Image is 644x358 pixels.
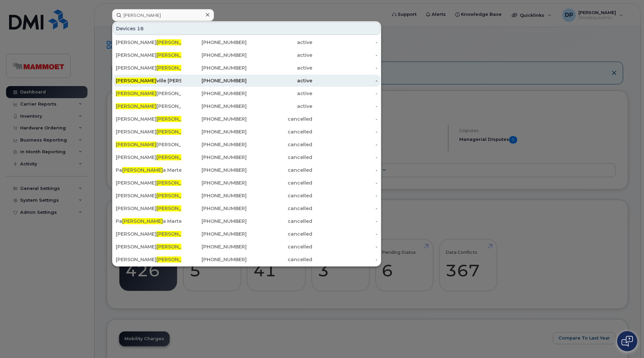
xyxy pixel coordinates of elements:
div: cancelled [247,192,312,199]
a: [PERSON_NAME][PERSON_NAME][PHONE_NUMBER]cancelled- [113,113,380,125]
a: [PERSON_NAME][PERSON_NAME]ford[PHONE_NUMBER]cancelled- [113,190,380,202]
div: - [312,103,378,110]
div: [PHONE_NUMBER] [181,52,247,58]
div: [PHONE_NUMBER] [181,116,247,122]
div: active [247,65,312,71]
div: [PHONE_NUMBER] [181,65,247,71]
span: [PERSON_NAME] [156,244,197,250]
div: active [247,90,312,97]
div: cancelled [247,256,312,263]
img: Open chat [621,336,633,347]
span: [PERSON_NAME] [116,103,156,109]
span: [PERSON_NAME] [156,129,197,135]
div: Pa a Martens [116,218,181,225]
a: Pa[PERSON_NAME]a Martens[PHONE_NUMBER]cancelled- [113,164,380,176]
div: [PHONE_NUMBER] [181,205,247,212]
div: [PERSON_NAME] l [116,39,181,46]
div: cancelled [247,128,312,135]
span: [PERSON_NAME] [156,193,197,199]
div: [PHONE_NUMBER] [181,218,247,225]
a: [PERSON_NAME][PERSON_NAME]garejo[PHONE_NUMBER]cancelled- [113,177,380,189]
div: - [312,243,378,250]
a: [PERSON_NAME][PERSON_NAME][PHONE_NUMBER]cancelled- [113,228,380,240]
div: [PHONE_NUMBER] [181,180,247,186]
div: - [312,52,378,58]
span: [PERSON_NAME] [122,167,163,173]
div: [PHONE_NUMBER] [181,167,247,173]
div: cancelled [247,243,312,250]
div: [PERSON_NAME] [116,116,181,122]
div: [PHONE_NUMBER] [181,154,247,161]
div: [PERSON_NAME] es [116,52,181,58]
div: active [247,103,312,110]
div: Pa a Martens [116,167,181,173]
span: [PERSON_NAME] [116,142,156,148]
div: cancelled [247,231,312,237]
a: [PERSON_NAME]ville [PERSON_NAME][PHONE_NUMBER]active- [113,75,380,87]
div: cancelled [247,141,312,148]
div: [PHONE_NUMBER] [181,77,247,84]
div: [PHONE_NUMBER] [181,141,247,148]
div: cancelled [247,154,312,161]
span: 18 [137,25,144,32]
a: [PERSON_NAME][PERSON_NAME][PHONE_NUMBER]active- [113,87,380,100]
div: - [312,231,378,237]
div: [PHONE_NUMBER] [181,128,247,135]
a: [PERSON_NAME][PERSON_NAME][PHONE_NUMBER]cancelled- [113,126,380,138]
div: [PERSON_NAME] [116,231,181,237]
div: - [312,205,378,212]
div: [PERSON_NAME] ford [116,192,181,199]
div: [PERSON_NAME] [116,256,181,263]
span: [PERSON_NAME] [156,231,197,237]
div: active [247,77,312,84]
div: - [312,90,378,97]
div: [PERSON_NAME] [116,243,181,250]
a: [PERSON_NAME][PERSON_NAME][PHONE_NUMBER]active- [113,100,380,112]
div: [PERSON_NAME] [116,141,181,148]
div: [PERSON_NAME] [116,90,181,97]
a: Pa[PERSON_NAME]a Martens[PHONE_NUMBER]cancelled- [113,215,380,227]
a: [PERSON_NAME][PERSON_NAME]l[PHONE_NUMBER]active- [113,36,380,48]
div: [PHONE_NUMBER] [181,103,247,110]
div: active [247,39,312,46]
div: - [312,154,378,161]
a: [PERSON_NAME][PERSON_NAME][PHONE_NUMBER]cancelled- [113,138,380,151]
div: - [312,39,378,46]
div: cancelled [247,218,312,225]
span: [PERSON_NAME] [156,154,197,160]
div: [PERSON_NAME] [116,205,181,212]
a: [PERSON_NAME][PERSON_NAME][PHONE_NUMBER]cancelled- [113,253,380,266]
span: [PERSON_NAME] [156,256,197,263]
div: - [312,116,378,122]
span: [PERSON_NAME] [156,65,197,71]
a: [PERSON_NAME][PERSON_NAME]l[PHONE_NUMBER]active- [113,62,380,74]
div: - [312,77,378,84]
div: active [247,52,312,58]
div: [PHONE_NUMBER] [181,90,247,97]
div: [PHONE_NUMBER] [181,231,247,237]
div: [PERSON_NAME] l [116,65,181,71]
span: [PERSON_NAME] [116,78,156,84]
div: [PHONE_NUMBER] [181,256,247,263]
div: [PERSON_NAME] [116,103,181,110]
div: - [312,180,378,186]
div: cancelled [247,116,312,122]
div: [PHONE_NUMBER] [181,39,247,46]
span: [PERSON_NAME] [156,180,197,186]
div: [PHONE_NUMBER] [181,192,247,199]
a: [PERSON_NAME][PERSON_NAME][PHONE_NUMBER]cancelled- [113,241,380,253]
span: [PERSON_NAME] [156,205,197,211]
div: - [312,192,378,199]
div: - [312,128,378,135]
div: [PERSON_NAME] [116,128,181,135]
div: Devices [113,22,380,35]
span: [PERSON_NAME] [156,39,197,45]
span: [PERSON_NAME] [122,218,163,224]
div: - [312,256,378,263]
div: cancelled [247,180,312,186]
a: [PERSON_NAME][PERSON_NAME]es[PHONE_NUMBER]active- [113,49,380,61]
div: - [312,141,378,148]
a: [PERSON_NAME][PERSON_NAME][PHONE_NUMBER]cancelled- [113,151,380,163]
a: [PERSON_NAME][PERSON_NAME][PHONE_NUMBER]cancelled- [113,202,380,214]
div: - [312,167,378,173]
